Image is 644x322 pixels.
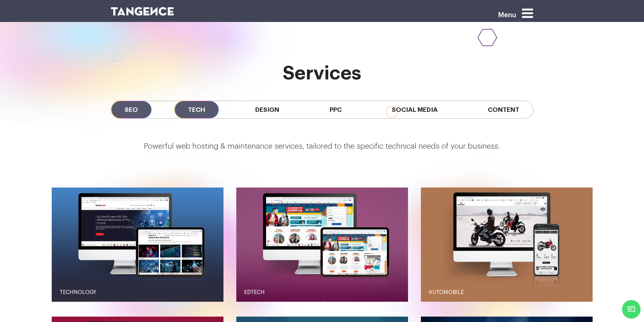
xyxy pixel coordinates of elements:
span: Technology [59,290,96,295]
a: Technology [52,281,223,303]
button: Automobile [421,188,593,302]
span: Chat Widget [622,300,641,319]
button: Technology [52,188,223,302]
a: Edtech [236,281,408,303]
span: Social Media [378,101,451,118]
span: Design [242,101,293,118]
p: Powerful web hosting & maintenance services, tailored to the specific technical needs of your bus... [52,141,593,152]
button: Edtech [236,188,408,302]
span: Content [474,101,533,118]
span: Automobile [429,290,464,295]
span: Edtech [244,290,265,295]
img: logo SVG [111,7,174,16]
a: Automobile [421,281,593,303]
span: SEO [111,101,151,118]
h2: services [111,63,533,84]
span: PPC [316,101,355,118]
span: Tech [174,101,219,118]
